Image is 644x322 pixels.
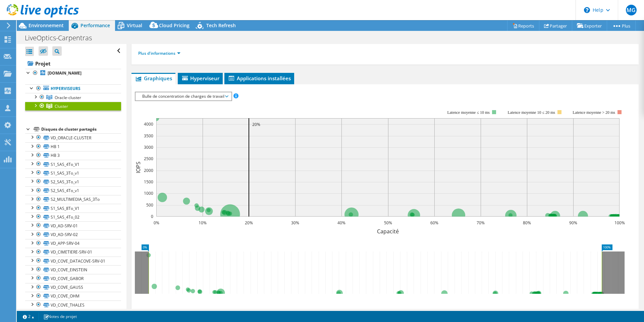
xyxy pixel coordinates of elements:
[25,213,121,221] a: S1_SAS_4To_02
[25,204,121,213] a: S1_SAS_8To_V1
[626,5,637,15] span: MG
[25,142,121,151] a: HB 1
[22,34,102,42] h1: LiveOptics-Carpentras
[39,312,82,321] a: Notes de projet
[135,75,172,82] span: Graphiques
[25,265,121,274] a: VD_COVE_EINSTEIN
[138,50,180,56] a: Plus d'informations
[25,257,121,265] a: VD_COVE_DATACOVE-SRV-01
[29,22,64,29] span: Environnement
[25,84,121,93] a: Hyperviseurs
[41,125,121,133] div: Disques de cluster partagés
[252,122,260,127] text: 20%
[539,20,572,31] a: Partager
[573,110,615,115] text: Latence moyenne > 20 ms
[154,220,159,226] text: 0%
[25,274,121,283] a: VD_COVE_GABOR
[25,283,121,292] a: VD_COVE_GAUSS
[477,220,485,226] text: 70%
[48,70,82,76] b: [DOMAIN_NAME]
[384,220,392,226] text: 50%
[291,220,299,226] text: 30%
[523,220,531,226] text: 80%
[144,179,153,185] text: 1500
[430,220,438,226] text: 60%
[377,228,399,235] text: Capacité
[144,156,153,162] text: 2500
[151,214,153,219] text: 0
[25,177,121,186] a: S2_SAS_3To_v1
[569,220,577,226] text: 90%
[607,20,636,31] a: Plus
[245,220,253,226] text: 20%
[25,69,121,78] a: [DOMAIN_NAME]
[25,301,121,309] a: VD_COVE_THALES
[25,169,121,177] a: S1_SAS_3To_v1
[146,202,153,208] text: 500
[508,110,555,115] text: Latence moyenne 10 ≤ 20 ms
[25,195,121,204] a: S2_MULTIMEDIA_SAS_3To
[25,93,121,102] a: Oracle-cluster
[584,7,590,13] svg: \n
[447,110,490,115] text: Latence moyenne ≤ 10 ms
[25,102,121,110] a: Cluster
[25,239,121,248] a: VD_APP-SRV-04
[199,220,207,226] text: 10%
[144,121,153,127] text: 4000
[25,230,121,239] a: VD_AD-SRV-02
[206,22,236,29] span: Tech Refresh
[614,220,625,226] text: 100%
[25,186,121,195] a: S2_SAS_4To_v1
[25,221,121,230] a: VD_AD-SRV-01
[144,168,153,173] text: 2000
[25,292,121,301] a: VD_COVE_OHM
[25,248,121,257] a: VD_CIMETIERE-SRV-01
[572,20,607,31] a: Exporter
[80,22,110,29] span: Performance
[337,220,345,226] text: 40%
[144,133,153,139] text: 3500
[135,162,142,173] text: IOPS
[181,75,219,82] span: Hyperviseur
[139,92,228,100] span: Bulle de concentration de charges de travail
[25,133,121,142] a: VD_ORACLE-CLUSTER
[25,160,121,169] a: S1_SAS_4To_V1
[55,103,68,109] span: Cluster
[18,312,39,321] a: 2
[144,144,153,150] text: 3000
[25,58,121,69] a: Projet
[228,75,291,82] span: Applications installées
[127,22,142,29] span: Virtual
[144,190,153,196] text: 1000
[159,22,190,29] span: Cloud Pricing
[55,95,81,100] span: Oracle-cluster
[507,20,539,31] a: Reports
[25,151,121,160] a: HB 3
